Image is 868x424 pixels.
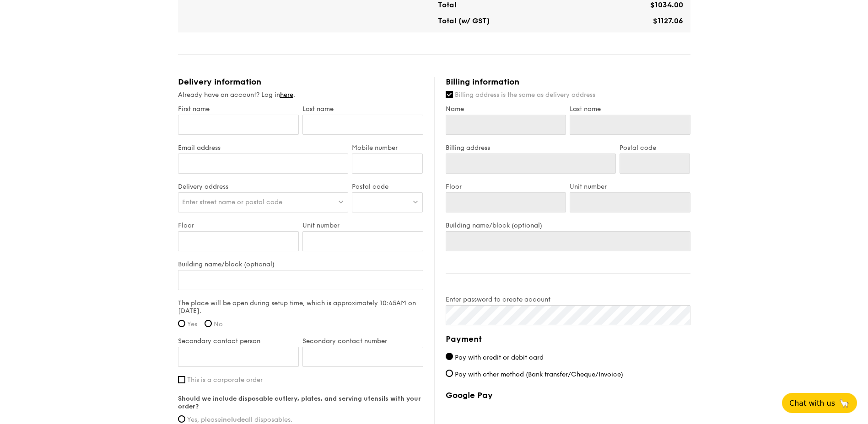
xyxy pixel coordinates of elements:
[446,105,566,113] label: Name
[446,91,453,98] input: Billing address is the same as delivery address
[178,299,423,315] label: The place will be open during setup time, which is approximately 10:45AM on [DATE].
[178,260,423,268] label: Building name/block (optional)
[214,320,223,328] span: No
[839,398,850,408] span: 🦙
[446,333,690,345] h4: Payment
[446,353,453,360] input: Pay with credit or debit card
[650,0,683,9] span: $1034.00
[178,144,349,152] label: Email address
[178,395,421,410] strong: Should we include disposable cutlery, plates, and serving utensils with your order?
[280,91,293,99] a: here
[178,376,185,383] input: This is a corporate order
[455,91,595,99] span: Billing address is the same as delivery address
[302,337,423,345] label: Secondary contact number
[455,354,544,361] span: Pay with credit or debit card
[438,0,457,9] span: Total
[178,183,349,191] label: Delivery address
[182,198,282,206] span: Enter street name or postal code
[446,222,690,229] label: Building name/block (optional)
[455,371,623,378] span: Pay with other method (Bank transfer/Cheque/Invoice)
[205,320,212,327] input: No
[438,16,490,25] span: Total (w/ GST)
[178,415,185,423] input: Yes, pleaseincludeall disposables.
[570,105,690,113] label: Last name
[178,320,185,327] input: Yes
[446,370,453,377] input: Pay with other method (Bank transfer/Cheque/Invoice)
[302,222,423,229] label: Unit number
[782,393,857,413] button: Chat with us🦙
[178,90,423,100] div: Already have an account? Log in .
[221,416,245,424] strong: include
[570,183,690,191] label: Unit number
[187,320,197,328] span: Yes
[178,222,299,229] label: Floor
[187,416,292,424] span: Yes, please all disposables.
[178,337,299,345] label: Secondary contact person
[187,376,263,384] span: This is a corporate order
[446,183,566,191] label: Floor
[302,105,423,113] label: Last name
[446,296,690,303] label: Enter password to create account
[446,144,616,152] label: Billing address
[352,183,423,191] label: Postal code
[446,390,690,400] label: Google Pay
[412,198,419,205] img: icon-dropdown.fa26e9f9.svg
[352,144,423,152] label: Mobile number
[789,399,835,408] span: Chat with us
[653,16,683,25] span: $1127.06
[178,77,261,87] span: Delivery information
[446,77,519,87] span: Billing information
[620,144,690,152] label: Postal code
[178,105,299,113] label: First name
[338,198,344,205] img: icon-dropdown.fa26e9f9.svg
